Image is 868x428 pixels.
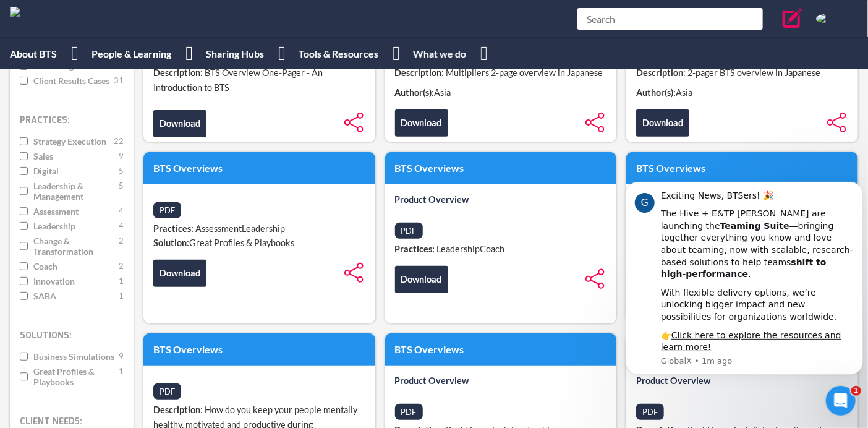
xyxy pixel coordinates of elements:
[621,176,868,395] iframe: Intercom notifications message
[395,223,423,239] span: PDF
[242,223,285,234] span: Leadership
[119,221,124,231] span: 4
[33,136,111,147] span: Strategy Execution
[153,260,206,287] a: Download
[636,404,664,420] span: PDF
[119,151,124,161] span: 9
[119,366,124,387] span: 1
[20,417,124,427] h2: Client Needs:
[812,9,858,28] img: Profile
[119,181,124,202] span: 5
[20,261,28,272] input: Coach 2
[196,38,289,69] a: Sharing Hubs
[437,244,480,254] span: Leadership
[153,238,189,248] strong: Solution:
[153,202,181,218] span: PDF
[636,87,676,98] strong: Author(s):
[153,404,200,415] strong: Description
[143,152,375,184] h1: BTS Overviews
[385,333,617,366] h1: BTS Overviews
[119,291,124,301] span: 1
[119,351,124,362] span: 9
[119,206,124,216] span: 4
[33,351,116,362] span: Business simulations
[395,67,442,78] strong: Description
[153,383,181,400] span: PDF
[195,223,242,234] span: Assessment
[33,75,111,86] span: Client Results Cases
[20,181,28,202] input: Leadership & Management 5
[33,366,116,387] span: Great Profiles & Playbooks
[577,8,763,30] input: Search
[33,181,116,202] span: Leadership & Management
[20,116,124,126] h2: Practices:
[33,151,116,161] span: Sales
[33,236,116,257] span: Change & Transformation
[33,261,116,272] span: Coach
[143,236,375,250] li: Great Profiles & Playbooks
[395,244,435,254] strong: Practices:
[119,166,124,176] span: 5
[119,261,124,272] span: 2
[385,370,617,391] h2: Product Overview
[385,152,617,184] h1: BTS Overviews
[33,166,116,176] span: Digital
[20,166,28,176] input: Digital 5
[20,276,28,286] input: Innovation 1
[851,386,861,396] span: 1
[395,109,448,137] a: Download
[385,85,617,100] li: Asia
[20,75,28,86] input: Client Results Cases 31
[20,206,28,216] input: Assessment 4
[119,236,124,257] span: 2
[395,87,435,98] strong: Author(s):
[82,38,196,69] a: People & Learning
[20,331,124,341] h2: Solutions:
[114,75,124,86] span: 31
[33,291,116,301] span: SABA
[636,109,689,137] a: Download
[20,351,28,362] input: Business simulations 9
[20,236,28,257] input: Change & Transformation 2
[20,221,28,231] input: Leadership 4
[10,7,55,30] img: BTS
[395,404,423,420] span: PDF
[20,366,28,387] input: Great Profiles & Playbooks 1
[289,38,403,69] a: Tools & Resources
[826,386,856,416] iframe: Intercom live chat
[153,223,194,234] strong: Practices:
[20,136,28,147] input: Strategy Execution 22
[802,9,858,28] a: Profile
[153,110,206,137] a: Download
[783,8,802,28] img: Create
[10,6,55,30] a: BTS Home
[143,333,375,366] h1: BTS Overviews
[33,206,116,216] span: Assessment
[20,151,28,161] input: Sales 9
[385,66,617,85] p: : Multipliers 2-page overview in Japanese
[153,67,200,78] strong: Description
[33,221,116,231] span: Leadership
[480,244,505,254] span: Coach
[119,276,124,286] span: 1
[636,67,683,78] strong: Description
[385,189,617,210] h2: Product Overview
[626,152,858,184] h1: BTS Overviews
[626,85,858,100] li: Asia
[20,291,28,301] input: SABA 1
[395,266,448,293] a: Download
[403,38,491,69] a: What we do
[143,66,375,100] p: : BTS Overview One-Pager - An Introduction to BTS
[626,66,858,85] p: : 2-pager BTS overview in Japanese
